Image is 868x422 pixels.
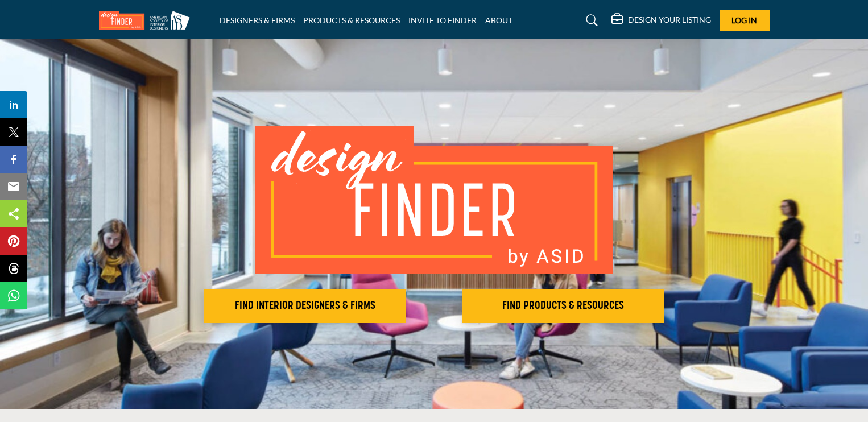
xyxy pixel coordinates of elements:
div: DESIGN YOUR LISTING [611,14,711,27]
img: image [255,126,613,274]
h5: DESIGN YOUR LISTING [628,15,711,25]
span: Log In [731,15,757,25]
a: Search [575,11,605,30]
a: PRODUCTS & RESOURCES [303,15,400,25]
a: DESIGNERS & FIRMS [220,15,295,25]
h2: FIND PRODUCTS & RESOURCES [466,299,660,313]
button: FIND INTERIOR DESIGNERS & FIRMS [204,289,406,323]
h2: FIND INTERIOR DESIGNERS & FIRMS [208,299,402,313]
img: Site Logo [99,11,196,30]
a: ABOUT [485,15,512,25]
a: INVITE TO FINDER [408,15,477,25]
button: Log In [720,10,770,31]
button: FIND PRODUCTS & RESOURCES [462,289,664,323]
